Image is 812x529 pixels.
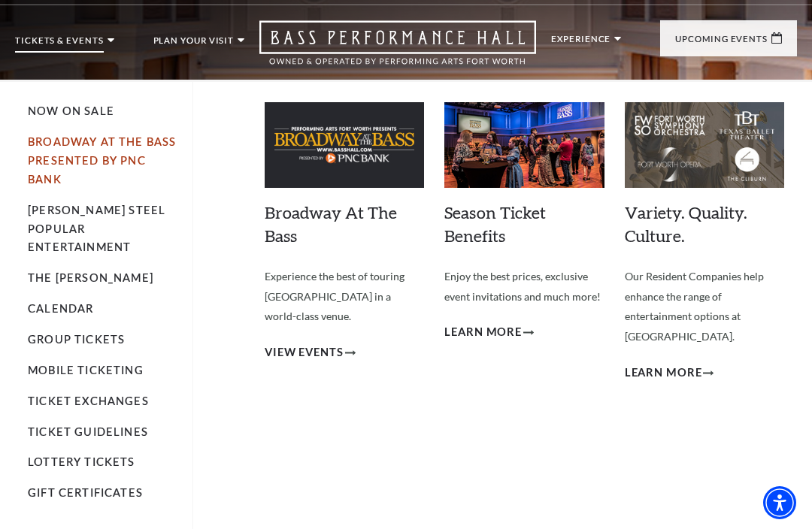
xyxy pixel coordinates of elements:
p: Our Resident Companies help enhance the range of entertainment options at [GEOGRAPHIC_DATA]. [625,267,784,347]
a: Open this option [244,20,551,80]
a: View Events [265,343,356,362]
span: Learn More [625,364,702,382]
p: Upcoming Events [675,35,768,51]
a: Learn More Season Ticket Benefits [444,323,534,342]
span: Learn More [444,323,522,342]
a: Broadway At The Bass presented by PNC Bank [28,135,176,186]
div: Accessibility Menu [763,486,796,519]
a: Variety. Quality. Culture. [625,202,747,246]
a: Learn More Variety. Quality. Culture. [625,364,714,382]
p: Plan Your Visit [153,36,235,53]
img: Season Ticket Benefits [444,102,604,188]
p: Experience [551,35,611,51]
a: Mobile Ticketing [28,364,144,376]
p: Experience the best of touring [GEOGRAPHIC_DATA] in a world-class venue. [265,267,424,327]
a: Ticket Exchanges [28,394,149,407]
a: Now On Sale [28,104,114,117]
a: Calendar [28,302,93,315]
a: Broadway At The Bass [265,202,397,246]
img: Broadway At The Bass [265,102,424,188]
a: Season Ticket Benefits [444,202,546,246]
p: Tickets & Events [15,36,104,53]
span: View Events [265,343,344,362]
a: The [PERSON_NAME] [28,271,153,284]
a: Lottery Tickets [28,455,135,468]
img: Variety. Quality. Culture. [625,102,784,188]
a: Ticket Guidelines [28,425,148,438]
p: Enjoy the best prices, exclusive event invitations and much more! [444,267,604,307]
a: Gift Certificates [28,486,143,499]
a: [PERSON_NAME] Steel Popular Entertainment [28,204,165,254]
a: Group Tickets [28,333,125,346]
